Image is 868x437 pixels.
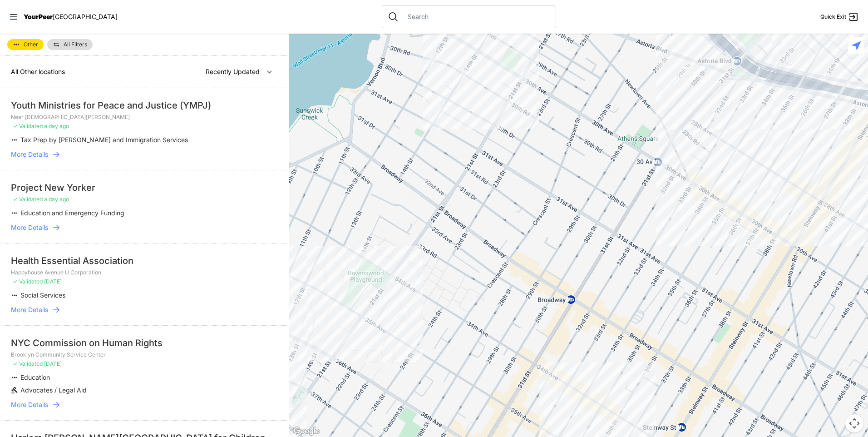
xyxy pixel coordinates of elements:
[20,291,65,299] span: Social Services
[11,99,278,112] div: Youth Ministries for Peace and Justice (YMPJ)
[11,150,278,159] a: More Details
[11,223,48,232] span: More Details
[44,360,62,367] span: [DATE]
[24,13,53,20] span: YourPeer
[13,196,43,203] span: ✓ Validated
[11,254,278,267] div: Health Essential Association
[402,12,550,21] input: Search
[44,123,69,129] span: a day ago
[44,278,62,285] span: [DATE]
[11,68,65,75] span: All Other locations
[20,373,50,381] span: Education
[20,136,188,144] span: Tax Prep by [PERSON_NAME] and Immigration Services
[64,42,87,47] span: All Filters
[20,386,87,394] span: Advocates / Legal Aid
[24,42,38,47] span: Other
[11,150,48,159] span: More Details
[11,269,278,276] p: Happyhouse Avenue U Corporation
[44,196,69,203] span: a day ago
[11,400,278,409] a: More Details
[20,209,124,217] span: Education and Emergency Funding
[11,400,48,409] span: More Details
[820,13,846,20] span: Quick Exit
[11,223,278,232] a: More Details
[11,305,278,314] a: More Details
[13,278,43,285] span: ✓ Validated
[291,425,321,437] a: Open this area in Google Maps (opens a new window)
[291,425,321,437] img: Google
[13,123,43,129] span: ✓ Validated
[11,337,278,349] div: NYC Commission on Human Rights
[24,14,118,20] a: YourPeer[GEOGRAPHIC_DATA]
[11,181,278,194] div: Project New Yorker
[13,360,43,367] span: ✓ Validated
[820,11,859,22] a: Quick Exit
[47,39,93,50] a: All Filters
[11,114,278,121] p: Near [DEMOGRAPHIC_DATA][PERSON_NAME]
[845,414,863,432] button: Map camera controls
[11,351,278,358] p: Brooklyn Community Service Center
[7,39,44,50] a: Other
[53,13,118,20] span: [GEOGRAPHIC_DATA]
[11,305,48,314] span: More Details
